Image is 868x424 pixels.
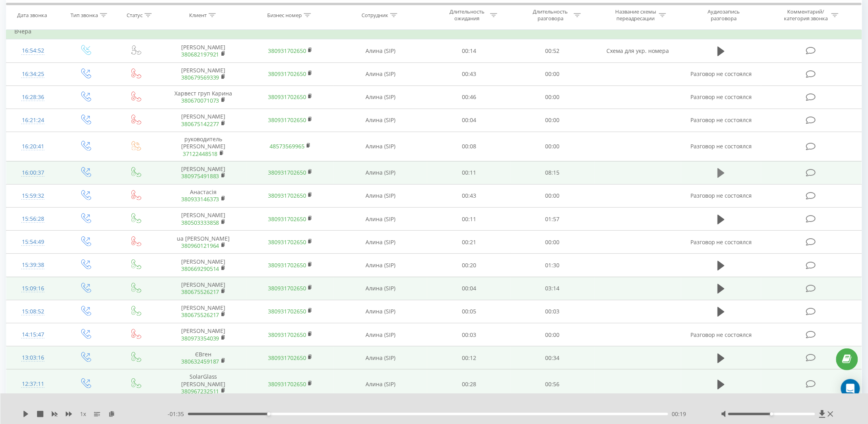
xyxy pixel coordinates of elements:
div: Тип звонка [70,12,98,18]
td: Алина (SIP) [334,161,427,184]
div: 16:21:24 [14,113,52,128]
div: Аудиозапись разговора [698,8,750,22]
td: 00:46 [427,86,511,109]
td: 00:00 [511,184,594,207]
td: 00:28 [427,370,511,399]
a: 380931702650 [268,380,306,388]
a: 380682197921 [181,51,219,58]
td: Алина (SIP) [334,39,427,62]
td: 00:00 [511,109,594,132]
td: 00:00 [511,132,594,161]
div: 15:59:32 [14,188,52,204]
td: ua [PERSON_NAME] [160,231,247,254]
td: [PERSON_NAME] [160,109,247,132]
a: 380931702650 [268,354,306,362]
td: Алина (SIP) [334,184,427,207]
div: 15:08:52 [14,304,52,319]
span: Разговор не состоялся [690,93,752,101]
span: Разговор не состоялся [690,238,752,246]
td: 00:00 [511,86,594,109]
a: 380973354039 [181,335,219,342]
a: 380931702650 [268,93,306,101]
td: 00:56 [511,370,594,399]
td: 00:20 [427,254,511,277]
td: Анастасія [160,184,247,207]
a: 380960121964 [181,242,219,249]
td: 00:14 [427,39,511,62]
td: 03:14 [511,277,594,300]
div: 15:54:49 [14,234,52,250]
a: 380503333858 [181,219,219,226]
a: 380931702650 [268,116,306,124]
div: Название схемы переадресации [614,8,657,22]
td: 00:08 [427,132,511,161]
span: Разговор не состоялся [690,192,752,199]
a: 380931702650 [268,284,306,292]
td: 00:04 [427,277,511,300]
td: SolarGlass [PERSON_NAME] [160,370,247,399]
td: 00:34 [511,346,594,370]
td: Харвест груп Карина [160,86,247,109]
a: 380931702650 [268,238,306,246]
td: [PERSON_NAME] [160,323,247,346]
div: 12:37:11 [14,376,52,392]
div: Длительность ожидания [446,8,488,22]
div: Комментарий/категория звонка [783,8,829,22]
td: Алина (SIP) [334,346,427,370]
a: 380931702650 [268,70,306,78]
td: [PERSON_NAME] [160,254,247,277]
span: 1 x [80,410,86,418]
td: 00:11 [427,161,511,184]
div: 16:54:52 [14,43,52,58]
div: 16:34:25 [14,66,52,82]
a: 48573569965 [270,142,305,150]
td: Алина (SIP) [334,300,427,323]
div: Клиент [189,12,207,18]
td: руководитель [PERSON_NAME] [160,132,247,161]
td: 01:57 [511,208,594,231]
td: 01:30 [511,254,594,277]
td: 00:00 [511,62,594,86]
a: 380670071073 [181,97,219,104]
td: Алина (SIP) [334,370,427,399]
td: 00:12 [427,346,511,370]
td: Алина (SIP) [334,254,427,277]
div: Бизнес номер [267,12,302,18]
td: 00:52 [511,39,594,62]
td: ЄВген [160,346,247,370]
div: 16:28:36 [14,89,52,105]
td: 00:05 [427,300,511,323]
td: 00:04 [427,109,511,132]
td: Алина (SIP) [334,208,427,231]
td: 00:21 [427,231,511,254]
div: 14:15:47 [14,327,52,342]
a: 380675526217 [181,288,219,296]
span: 00:19 [672,410,686,418]
div: Accessibility label [770,412,773,416]
span: Разговор не состоялся [690,70,752,78]
div: 15:09:16 [14,281,52,296]
td: [PERSON_NAME] [160,208,247,231]
div: Сотрудник [362,12,388,18]
a: 380931702650 [268,215,306,223]
div: 16:00:37 [14,165,52,181]
div: Статус [127,12,143,18]
span: Разговор не состоялся [690,142,752,150]
td: [PERSON_NAME] [160,62,247,86]
div: Open Intercom Messenger [841,379,860,398]
div: Дата звонка [17,12,47,18]
span: - 01:35 [168,410,188,418]
td: Алина (SIP) [334,62,427,86]
td: [PERSON_NAME] [160,161,247,184]
td: 00:00 [511,231,594,254]
td: Алина (SIP) [334,231,427,254]
div: 16:20:41 [14,139,52,154]
a: 380931702650 [268,47,306,54]
td: Вчера [6,23,862,39]
td: Алина (SIP) [334,132,427,161]
a: 380931702650 [268,169,306,176]
td: 00:03 [511,300,594,323]
a: 380931702650 [268,192,306,199]
a: 380931702650 [268,307,306,315]
td: 08:15 [511,161,594,184]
